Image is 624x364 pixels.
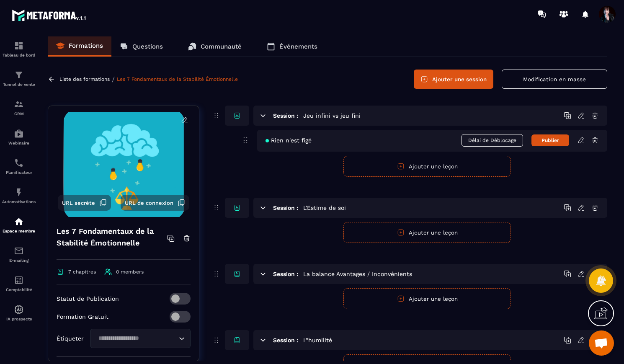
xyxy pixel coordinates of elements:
a: formationformationCRM [2,93,36,122]
span: URL de connexion [125,200,173,206]
a: Formations [48,36,111,57]
button: Ajouter une session [414,70,493,89]
input: Search for option [95,334,177,343]
h6: Session : [273,112,298,119]
button: Ajouter une leçon [343,156,511,177]
a: accountantaccountantComptabilité [2,269,36,298]
p: Événements [279,43,317,50]
h5: L'Estime de soi [303,204,346,212]
a: formationformationTunnel de vente [2,64,36,93]
button: URL de connexion [121,195,189,211]
p: Automatisations [2,199,36,204]
button: Ajouter une leçon [343,288,511,309]
p: Formations [69,42,103,49]
a: formationformationTableau de bord [2,34,36,64]
span: / [112,75,115,83]
h5: La balance Avantages / Inconvénients [303,270,412,278]
span: URL secrète [62,200,95,206]
p: Questions [132,43,163,50]
img: formation [14,99,24,109]
p: E-mailing [2,258,36,263]
p: IA prospects [2,317,36,321]
img: formation [14,41,24,51]
a: Communauté [180,36,250,57]
a: Événements [258,36,326,57]
button: Modification en masse [502,70,607,89]
p: Tunnel de vente [2,82,36,87]
p: Statut de Publication [57,295,119,302]
a: schedulerschedulerPlanificateur [2,152,36,181]
img: accountant [14,275,24,285]
h4: Les 7 Fondamentaux de la Stabilité Émotionnelle [57,225,167,249]
a: automationsautomationsEspace membre [2,210,36,240]
h6: Session : [273,337,298,343]
a: automationsautomationsWebinaire [2,122,36,152]
p: Comptabilité [2,287,36,292]
a: Les 7 Fondamentaux de la Stabilité Émotionnelle [117,76,238,82]
img: email [14,246,24,256]
span: Délai de Déblocage [462,134,523,147]
h5: L''humilité [303,336,332,344]
img: automations [14,217,24,227]
img: background [54,112,193,217]
img: formation [14,70,24,80]
p: Espace membre [2,229,36,233]
button: Publier [531,134,569,146]
a: Ouvrir le chat [589,330,614,356]
button: Ajouter une leçon [343,222,511,243]
h5: Jeu infini vs jeu fini [303,111,361,120]
p: Webinaire [2,141,36,145]
a: automationsautomationsAutomatisations [2,181,36,210]
img: automations [14,129,24,139]
img: automations [14,305,24,315]
p: Communauté [201,43,242,50]
img: scheduler [14,158,24,168]
img: automations [14,187,24,197]
p: Étiqueter [57,335,84,342]
span: 7 chapitres [68,269,96,275]
p: CRM [2,111,36,116]
div: Search for option [90,329,191,348]
a: emailemailE-mailing [2,240,36,269]
p: Planificateur [2,170,36,175]
h6: Session : [273,271,298,277]
a: Liste des formations [59,76,110,82]
a: Questions [111,36,171,57]
p: Tableau de bord [2,53,36,57]
span: 0 members [116,269,144,275]
button: URL secrète [58,195,111,211]
img: logo [12,8,87,23]
p: Formation Gratuit [57,313,108,320]
h6: Session : [273,204,298,211]
span: Rien n'est figé [266,137,312,144]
